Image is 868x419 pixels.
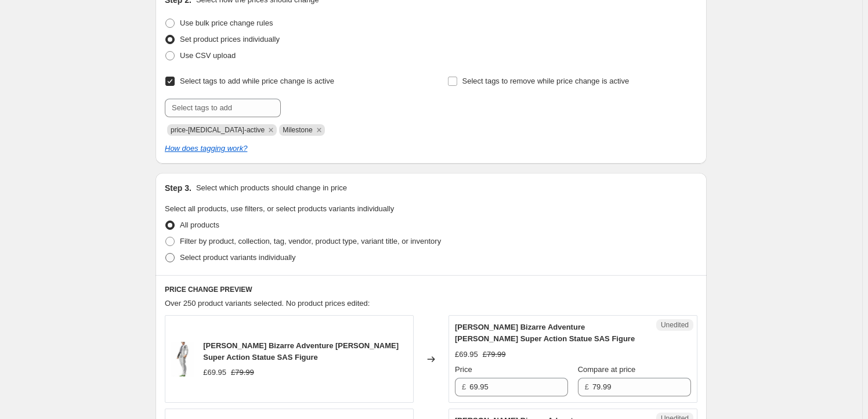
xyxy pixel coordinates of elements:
span: £69.95 [203,368,226,377]
span: Use bulk price change rules [180,19,273,27]
span: £79.99 [231,368,254,377]
h2: Step 3. [165,182,191,194]
input: Select tags to add [165,99,281,117]
span: Set product prices individually [180,35,280,44]
span: Over 250 product variants selected. No product prices edited: [165,299,370,308]
img: JoJo_s_Bizarre_Adventure_Kira_Yoshikage_Super_Action_Statue_SAS_Figure_9_80x.jpg [171,342,194,377]
span: £69.95 [455,350,478,359]
button: Remove price-change-job-active [266,125,276,135]
h6: PRICE CHANGE PREVIEW [165,285,697,294]
span: All products [180,221,219,229]
span: price-change-job-active [171,126,265,134]
span: Select all products, use filters, or select products variants individually [165,204,394,213]
span: Use CSV upload [180,51,236,60]
p: Select which products should change in price [196,182,347,194]
a: How does tagging work? [165,144,247,153]
span: Filter by product, collection, tag, vendor, product type, variant title, or inventory [180,237,441,245]
span: Select product variants individually [180,253,295,262]
span: Select tags to remove while price change is active [462,77,630,85]
span: Milestone [283,126,312,134]
span: £ [585,382,589,391]
span: £79.99 [483,350,506,359]
span: £ [462,382,466,391]
button: Remove Milestone [314,125,324,135]
span: Compare at price [578,365,636,374]
span: Price [455,365,472,374]
span: [PERSON_NAME] Bizarre Adventure [PERSON_NAME] Super Action Statue SAS Figure [203,341,399,362]
span: Unedited [661,320,689,330]
span: [PERSON_NAME] Bizarre Adventure [PERSON_NAME] Super Action Statue SAS Figure [455,323,635,343]
span: Select tags to add while price change is active [180,77,334,85]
